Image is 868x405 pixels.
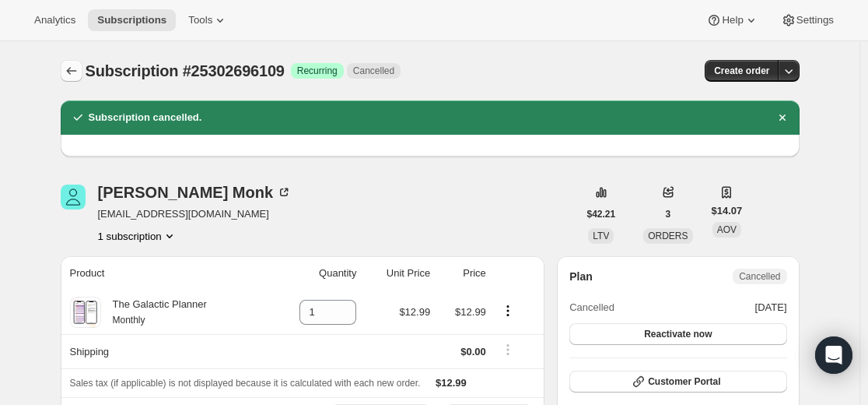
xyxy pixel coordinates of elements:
[97,14,166,26] span: Subscriptions
[569,323,786,345] button: Reactivate now
[739,270,780,283] span: Cancelled
[772,107,793,129] button: Dismiss notification
[61,256,270,291] th: Product
[70,378,421,389] span: Sales tax (if applicable) is not displayed because it is calculated with each new order.
[460,346,486,357] span: $0.00
[436,377,467,389] span: $12.99
[25,9,85,31] button: Analytics
[86,62,285,79] span: Subscription #25302696109
[697,9,768,31] button: Help
[113,315,145,326] small: Monthly
[179,9,237,31] button: Tools
[666,208,671,220] span: 3
[717,224,737,235] span: AOV
[815,336,852,374] div: Open Intercom Messenger
[578,203,625,225] button: $42.21
[61,60,82,82] button: Subscriptions
[587,208,616,220] span: $42.21
[89,110,202,125] h2: Subscription cancelled.
[353,65,394,77] span: Cancelled
[435,256,491,291] th: Price
[648,375,720,388] span: Customer Portal
[495,302,520,319] button: Product actions
[648,231,688,241] span: ORDERS
[714,65,769,77] span: Create order
[495,341,520,358] button: Shipping actions
[61,185,86,210] span: Randall Monk
[455,306,486,318] span: $12.99
[772,9,843,31] button: Settings
[188,14,212,26] span: Tools
[569,300,614,315] span: Cancelled
[722,14,743,26] span: Help
[101,297,207,328] div: The Galactic Planner
[98,206,292,222] span: [EMAIL_ADDRESS][DOMAIN_NAME]
[644,328,712,340] span: Reactivate now
[88,9,176,31] button: Subscriptions
[569,371,786,393] button: Customer Portal
[755,300,787,315] span: [DATE]
[98,185,292,200] div: [PERSON_NAME] Monk
[796,14,834,26] span: Settings
[705,60,779,82] button: Create order
[270,256,362,291] th: Quantity
[593,231,609,241] span: LTV
[712,203,743,219] span: $14.07
[361,256,435,291] th: Unit Price
[72,297,99,328] img: product img
[61,334,270,368] th: Shipping
[656,203,681,225] button: 3
[399,306,430,318] span: $12.99
[297,65,338,77] span: Recurring
[98,228,177,244] button: Product actions
[34,14,75,26] span: Analytics
[569,269,593,284] h2: Plan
